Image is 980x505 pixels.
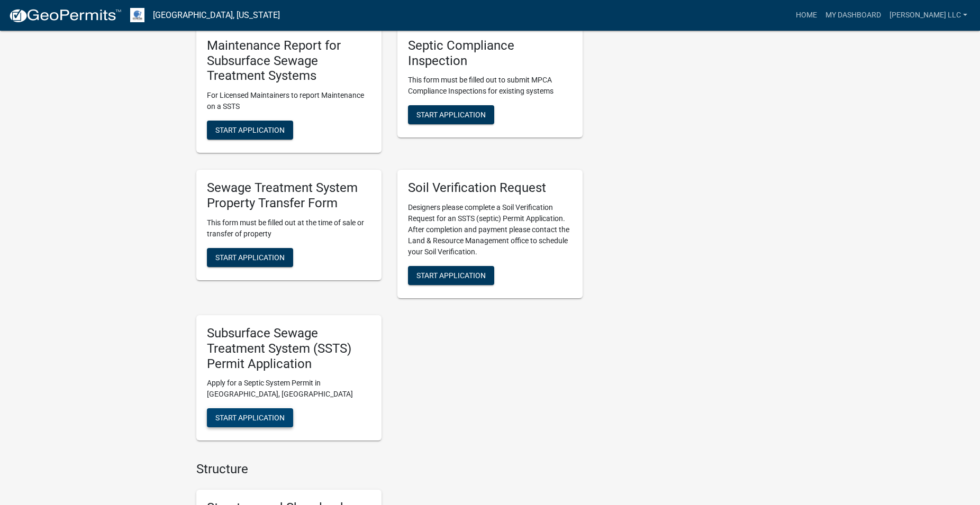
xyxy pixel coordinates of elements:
[207,408,293,427] button: Start Application
[207,217,371,240] p: This form must be filled out at the time of sale or transfer of property
[408,180,572,196] h5: Soil Verification Request
[207,90,371,112] p: For Licensed Maintainers to report Maintenance on a SSTS
[821,5,885,25] a: My Dashboard
[885,5,972,25] a: [PERSON_NAME] LLC
[215,414,285,422] span: Start Application
[207,180,371,211] h5: Sewage Treatment System Property Transfer Form
[215,253,285,261] span: Start Application
[408,38,572,69] h5: Septic Compliance Inspection
[408,202,572,258] p: Designers please complete a Soil Verification Request for an SSTS (septic) Permit Application. Af...
[215,126,285,134] span: Start Application
[408,75,572,97] p: This form must be filled out to submit MPCA Compliance Inspections for existing systems
[207,378,371,400] p: Apply for a Septic System Permit in [GEOGRAPHIC_DATA], [GEOGRAPHIC_DATA]
[416,271,486,280] span: Start Application
[207,248,293,267] button: Start Application
[207,38,371,84] h5: Maintenance Report for Subsurface Sewage Treatment Systems
[207,121,293,140] button: Start Application
[792,5,821,25] a: Home
[196,462,583,477] h4: Structure
[207,326,371,371] h5: Subsurface Sewage Treatment System (SSTS) Permit Application
[153,6,280,24] a: [GEOGRAPHIC_DATA], [US_STATE]
[408,266,494,285] button: Start Application
[408,105,494,124] button: Start Application
[130,8,144,22] img: Otter Tail County, Minnesota
[416,111,486,119] span: Start Application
